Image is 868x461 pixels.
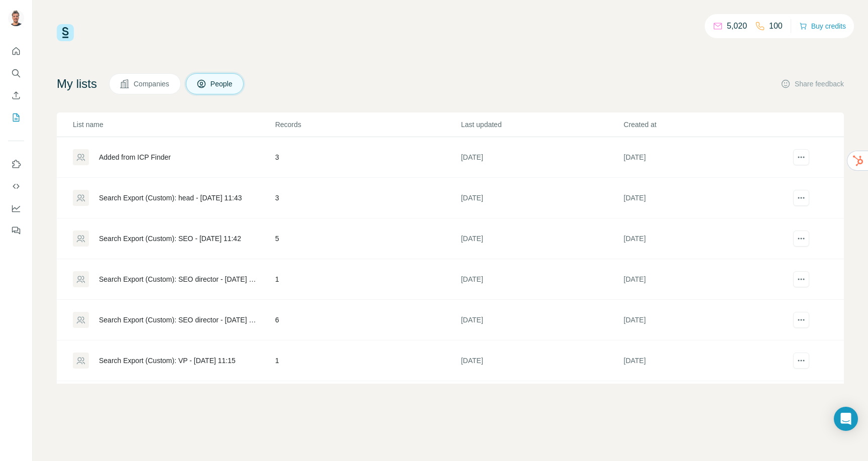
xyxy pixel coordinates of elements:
[8,42,24,60] button: Quick start
[8,64,24,82] button: Search
[834,407,858,431] div: Open Intercom Messenger
[99,193,242,203] div: Search Export (Custom): head - [DATE] 11:43
[8,86,24,104] button: Enrich CSV
[275,340,461,381] td: 1
[8,177,24,195] button: Use Surfe API
[57,76,97,92] h4: My lists
[624,120,786,130] p: Created at
[461,300,623,340] td: [DATE]
[781,79,844,89] button: Share feedback
[623,340,786,381] td: [DATE]
[99,274,258,284] div: Search Export (Custom): SEO director - [DATE] 11:24
[623,300,786,340] td: [DATE]
[275,178,461,218] td: 3
[57,24,74,41] img: Surfe Logo
[793,312,809,328] button: actions
[793,353,809,369] button: actions
[99,356,236,366] div: Search Export (Custom): VP - [DATE] 11:15
[8,108,24,127] button: My lists
[99,152,171,162] div: Added from ICP Finder
[8,199,24,217] button: Dashboard
[461,120,623,130] p: Last updated
[623,178,786,218] td: [DATE]
[275,137,461,178] td: 3
[623,381,786,422] td: [DATE]
[275,381,461,422] td: 1
[623,259,786,300] td: [DATE]
[461,178,623,218] td: [DATE]
[461,218,623,259] td: [DATE]
[799,19,846,33] button: Buy credits
[461,259,623,300] td: [DATE]
[275,218,461,259] td: 5
[8,10,24,26] img: Avatar
[461,340,623,381] td: [DATE]
[727,20,747,32] p: 5,020
[99,315,258,325] div: Search Export (Custom): SEO director - [DATE] 11:20
[275,259,461,300] td: 1
[793,230,809,247] button: actions
[623,218,786,259] td: [DATE]
[134,79,170,89] span: Companies
[210,79,234,89] span: People
[73,120,274,130] p: List name
[275,120,460,130] p: Records
[461,381,623,422] td: [DATE]
[769,20,783,32] p: 100
[793,190,809,206] button: actions
[793,271,809,287] button: actions
[8,155,24,173] button: Use Surfe on LinkedIn
[793,149,809,165] button: actions
[461,137,623,178] td: [DATE]
[8,221,24,240] button: Feedback
[623,137,786,178] td: [DATE]
[275,300,461,340] td: 6
[99,234,241,244] div: Search Export (Custom): SEO - [DATE] 11:42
